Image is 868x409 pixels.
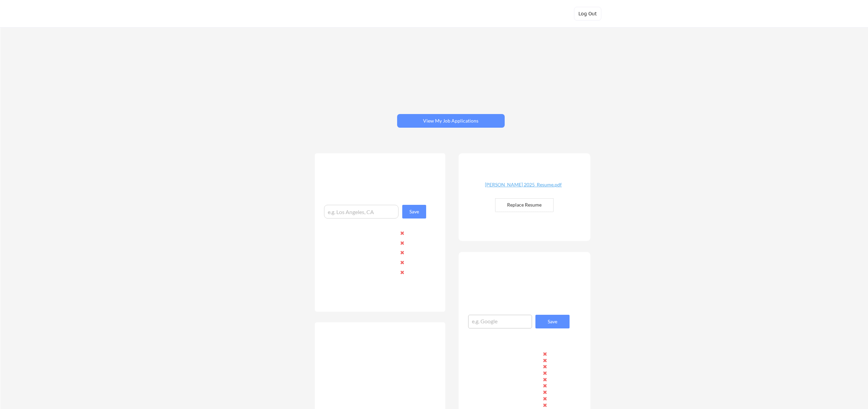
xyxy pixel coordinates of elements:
a: [PERSON_NAME] 2025_Resume.pdf [483,182,564,193]
input: e.g. Los Angeles, CA [324,205,398,218]
div: [PERSON_NAME] 2025_Resume.pdf [483,182,564,187]
button: View My Job Applications [397,114,505,128]
button: Save [402,205,426,218]
button: Log Out [574,7,601,20]
button: Save [535,315,570,328]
